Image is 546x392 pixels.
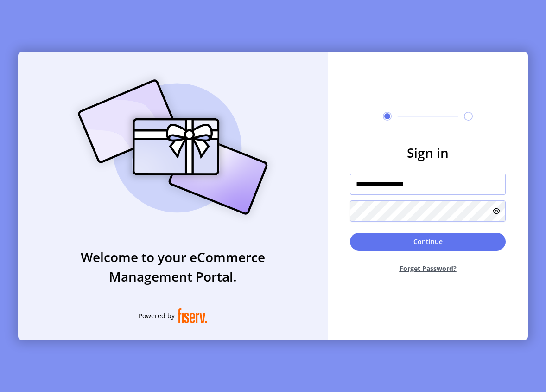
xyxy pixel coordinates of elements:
button: Continue [350,233,506,251]
span: Powered by [139,311,175,321]
h3: Welcome to your eCommerce Management Portal. [18,247,328,286]
img: card_Illustration.svg [64,69,282,225]
button: Forget Password? [350,256,506,281]
h3: Sign in [350,143,506,162]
